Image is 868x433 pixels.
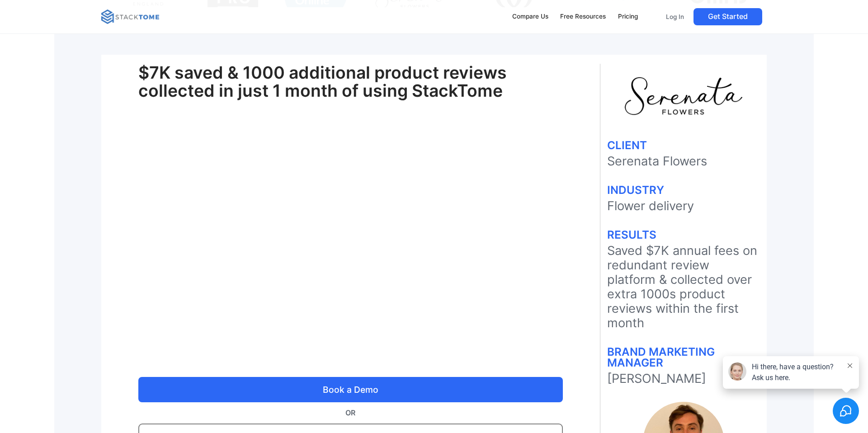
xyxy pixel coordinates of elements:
[607,140,760,151] h1: CLIENT
[614,7,642,26] a: Pricing
[607,199,760,213] p: Flower delivery
[607,184,760,195] h1: INDUSTRY
[138,407,563,419] p: OR
[138,64,563,100] h1: $7K saved & 1000 additional product reviews collected in just 1 month of using StackTome
[623,75,745,118] img: serenata flowers logo
[512,12,548,22] div: Compare Us
[138,111,563,350] iframe: StackTome - How Fergus from SerenataFlowers saved $7000 on platform fees
[618,12,638,22] div: Pricing
[138,377,563,402] a: Book a Demo
[607,154,760,169] p: Serenata Flowers
[508,7,552,26] a: Compare Us
[607,229,760,240] h1: RESULTS
[607,346,760,368] h1: BRAND MARKETING MANAGER
[607,244,760,330] p: Saved $7K annual fees on redundant review platform & collected over extra 1000s product reviews w...
[607,372,760,386] p: [PERSON_NAME]
[556,7,610,26] a: Free Resources
[693,8,762,25] a: Get Started
[666,13,684,21] p: Log In
[660,8,690,25] a: Log In
[560,12,606,22] div: Free Resources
